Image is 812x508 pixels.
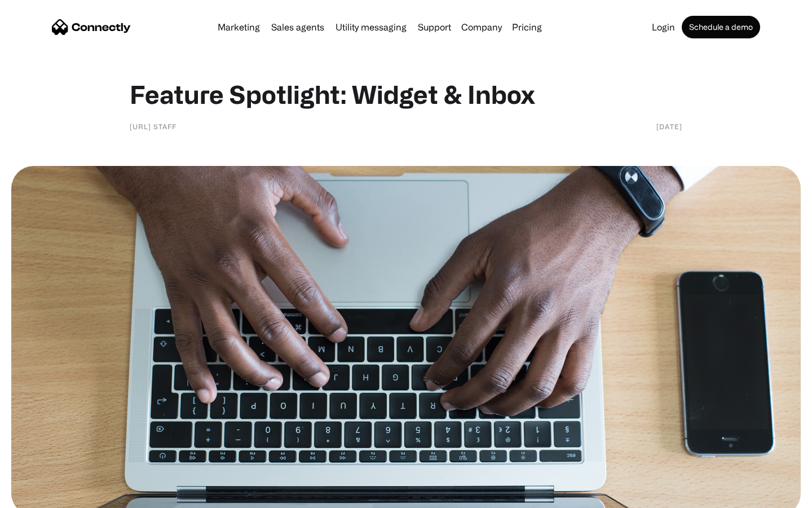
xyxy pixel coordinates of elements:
a: Schedule a demo [682,16,760,38]
a: Marketing [213,23,264,32]
a: Sales agents [267,23,329,32]
div: [URL] staff [130,121,176,132]
div: [DATE] [656,121,682,132]
div: Company [458,19,505,35]
h1: Feature Spotlight: Widget & Inbox [130,79,682,110]
div: Company [461,19,502,35]
a: home [52,19,131,36]
a: Login [647,23,679,32]
ul: Language list [23,488,68,504]
a: Pricing [507,23,546,32]
a: Support [413,23,456,32]
a: Utility messaging [331,23,411,32]
aside: Language selected: English [11,488,68,504]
